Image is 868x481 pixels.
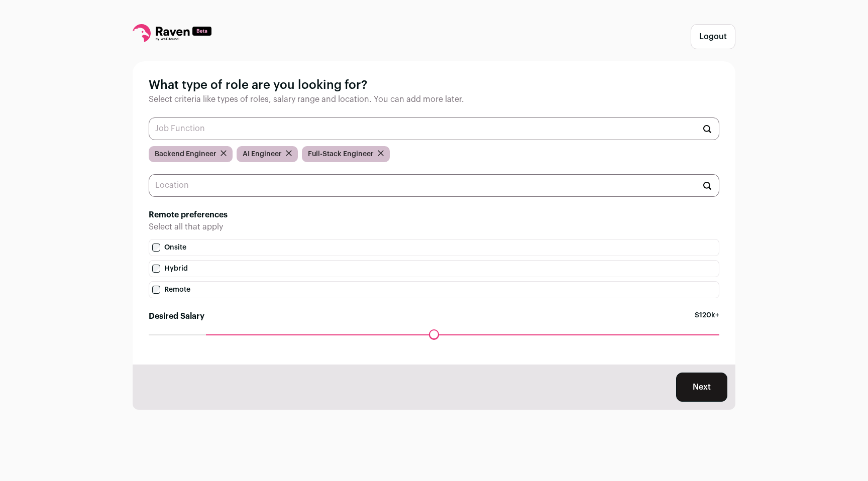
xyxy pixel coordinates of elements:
[149,239,719,256] label: Onsite
[152,286,160,294] input: Remote
[243,149,282,159] span: AI Engineer
[149,117,719,140] input: Job Function
[149,174,719,197] input: Location
[149,221,719,233] p: Select all that apply
[149,93,719,105] p: Select criteria like types of roles, salary range and location. You can add more later.
[308,149,374,159] span: Full-Stack Engineer
[691,24,735,49] button: Logout
[149,281,719,298] label: Remote
[152,265,160,273] input: Hybrid
[149,310,204,322] label: Desired Salary
[149,77,719,93] h1: What type of role are you looking for?
[149,209,719,221] h2: Remote preferences
[695,310,719,334] span: $120k+
[152,244,160,252] input: Onsite
[155,149,216,159] span: Backend Engineer
[676,373,727,402] button: Next
[149,260,719,277] label: Hybrid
